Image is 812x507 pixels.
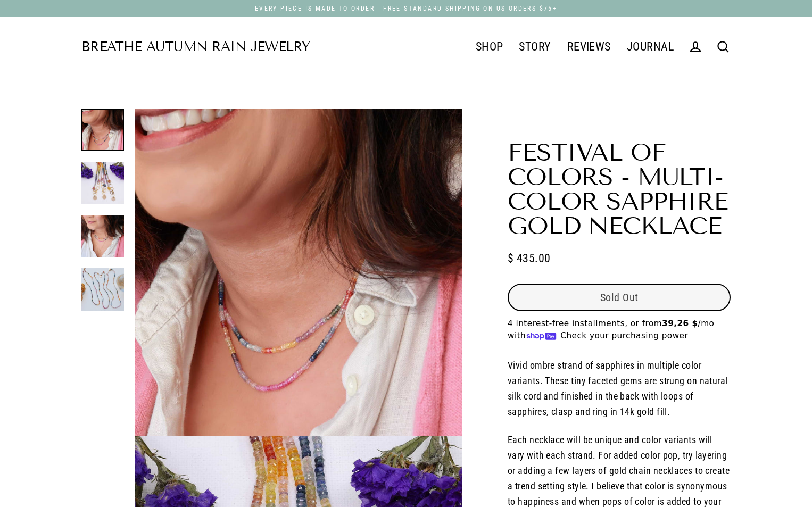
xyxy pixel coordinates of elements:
[508,284,731,311] button: Sold Out
[508,249,551,268] span: $ 435.00
[508,360,728,417] span: Vivid ombre strand of sapphires in multiple color variants. These tiny faceted gems are strung on...
[468,34,511,60] a: SHOP
[600,291,639,304] span: Sold Out
[619,34,682,60] a: JOURNAL
[81,40,310,54] a: Breathe Autumn Rain Jewelry
[511,34,559,60] a: STORY
[81,268,124,311] img: Festival of Colors - Multi-Color Sapphire Gold Necklace alt image | Breathe Autumn Rain Artisan J...
[81,215,124,257] img: Festival of Colors - Multi-Color Sapphire Gold Necklace life style layering image | Breathe Autum...
[559,34,619,60] a: REVIEWS
[81,162,124,204] img: Festival of Colors - Multi-Color Sapphire Gold Necklace detail image | Breathe Autumn Rain Artisa...
[508,140,731,238] h1: Festival of Colors - Multi-Color Sapphire Gold Necklace
[310,33,682,61] div: Primary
